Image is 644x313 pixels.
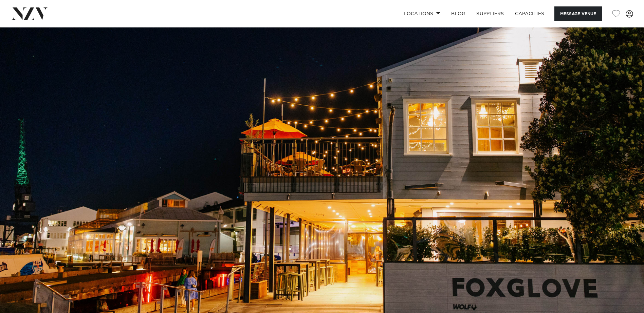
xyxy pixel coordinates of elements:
button: Message Venue [554,6,602,21]
a: Capacities [510,6,550,21]
a: Locations [398,6,446,21]
img: nzv-logo.png [11,7,48,20]
a: SUPPLIERS [471,6,509,21]
a: BLOG [446,6,471,21]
